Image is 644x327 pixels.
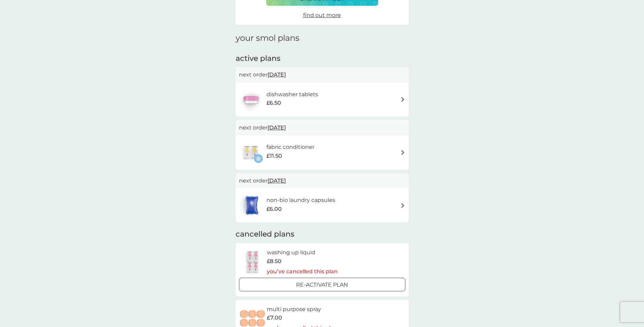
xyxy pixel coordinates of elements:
[267,267,338,276] p: you’ve cancelled this plan
[239,141,263,165] img: fabric conditioner
[268,68,286,81] span: [DATE]
[236,33,409,43] h1: your smol plans
[239,123,405,132] p: next order
[239,278,405,291] button: Re-activate Plan
[266,99,281,107] span: £6.50
[236,53,409,64] h2: active plans
[239,193,265,217] img: non-bio laundry capsules
[267,248,338,257] h6: washing up liquid
[268,121,286,134] span: [DATE]
[236,229,409,240] h2: cancelled plans
[239,176,405,185] p: next order
[303,12,341,18] span: find out more
[266,205,282,213] span: £6.00
[400,203,405,208] img: arrow right
[239,70,405,79] p: next order
[267,257,281,266] span: £8.50
[400,150,405,155] img: arrow right
[296,280,348,289] p: Re-activate Plan
[266,196,335,205] h6: non-bio laundry capsules
[239,88,263,111] img: dishwasher tablets
[266,90,318,99] h6: dishwasher tablets
[267,305,338,314] h6: multi purpose spray
[303,11,341,20] a: find out more
[266,152,282,160] span: £11.50
[239,250,267,274] img: washing up liquid
[267,313,282,322] span: £7.00
[400,97,405,102] img: arrow right
[266,143,314,152] h6: fabric conditioner
[268,174,286,187] span: [DATE]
